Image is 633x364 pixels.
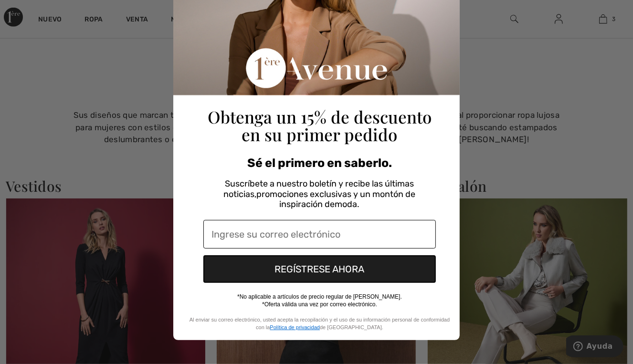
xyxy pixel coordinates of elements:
button: REGÍSTRESE AHORA [203,255,436,283]
span: Al enviar su correo electrónico, usted acepta la recopilación y el uso de su información personal... [190,317,450,330]
input: Ingrese su correo electrónico [203,220,436,249]
span: Obtenga un 15% de descuento en su primer pedido [208,105,432,146]
a: Política de privacidad [270,324,320,330]
span: Sé el primero en saberlo. [247,156,392,170]
span: Suscríbete a nuestro boletín y recibe las últimas noticias, [224,178,414,199]
span: Ayuda [21,7,47,15]
span: moda. [335,199,360,209]
span: *Oferta válida una vez por correo electrónico. [262,301,377,308]
span: *No aplicable a artículos de precio regular de [PERSON_NAME]. [237,293,402,300]
span: promociones exclusivas y un montón de inspiración de [257,189,416,210]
